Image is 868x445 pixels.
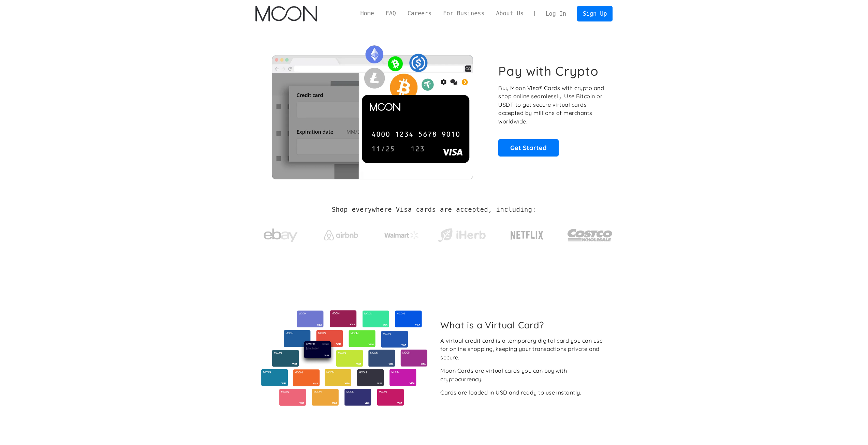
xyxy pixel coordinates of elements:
[315,223,366,244] a: Airbnb
[498,139,559,156] a: Get Started
[437,9,490,18] a: For Business
[255,6,317,21] img: Moon Logo
[567,222,613,248] img: Costco
[402,9,437,18] a: Careers
[567,216,613,251] a: Costco
[260,310,428,406] img: Virtual cards from Moon
[498,84,605,126] p: Buy Moon Visa® Cards with crypto and shop online seamlessly! Use Bitcoin or USDT to get secure vi...
[255,41,489,179] img: Moon Cards let you spend your crypto anywhere Visa is accepted.
[490,9,529,18] a: About Us
[264,225,298,246] img: ebay
[440,388,581,397] div: Cards are loaded in USD and ready to use instantly.
[497,220,558,247] a: Netflix
[376,224,427,243] a: Walmart
[436,220,487,248] a: iHerb
[255,218,306,250] a: ebay
[498,63,599,79] h1: Pay with Crypto
[436,226,487,244] img: iHerb
[540,6,572,21] a: Log In
[510,227,544,244] img: Netflix
[332,206,536,213] h2: Shop everywhere Visa cards are accepted, including:
[440,320,607,330] h2: What is a Virtual Card?
[577,6,613,21] a: Sign Up
[380,9,402,18] a: FAQ
[440,367,607,383] div: Moon Cards are virtual cards you can buy with cryptocurrency.
[255,6,317,21] a: home
[440,337,607,362] div: A virtual credit card is a temporary digital card you can use for online shopping, keeping your t...
[324,230,358,240] img: Airbnb
[355,9,380,18] a: Home
[384,231,418,239] img: Walmart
